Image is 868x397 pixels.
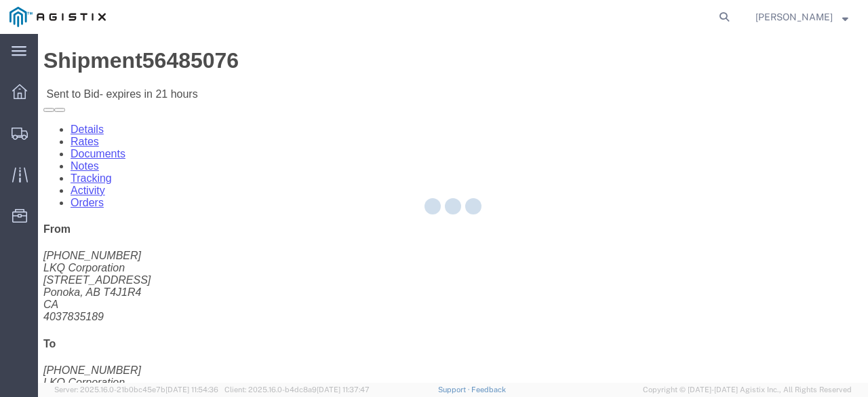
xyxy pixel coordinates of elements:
span: [DATE] 11:37:47 [317,385,370,394]
span: Copyright © [DATE]-[DATE] Agistix Inc., All Rights Reserved [643,384,852,396]
a: Support [438,385,472,394]
button: [PERSON_NAME] [755,9,849,25]
img: logo [9,7,106,27]
span: Client: 2025.16.0-b4dc8a9 [224,385,370,394]
span: Mustafa Sheriff [755,10,833,24]
span: [DATE] 11:54:36 [165,385,218,394]
span: Server: 2025.16.0-21b0bc45e7b [54,385,218,394]
a: Feedback [471,385,506,394]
